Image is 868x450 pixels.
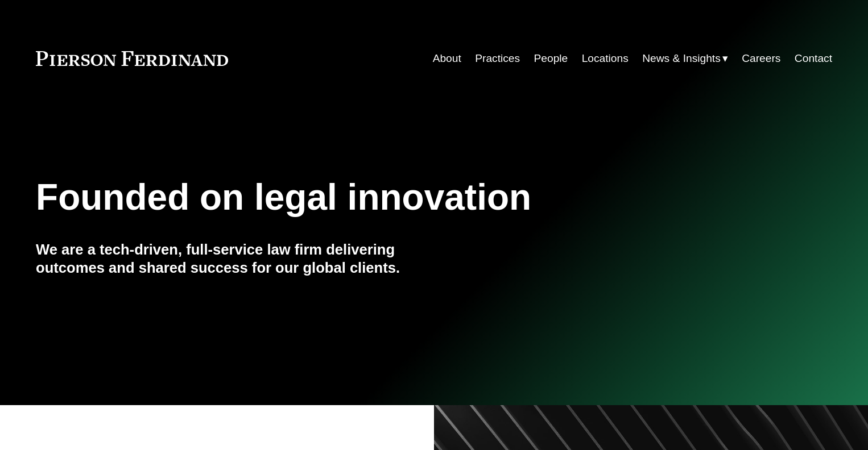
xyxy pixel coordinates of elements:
[742,48,780,69] a: Careers
[642,49,721,69] span: News & Insights
[475,48,520,69] a: Practices
[582,48,629,69] a: Locations
[433,48,461,69] a: About
[642,48,728,69] a: folder dropdown
[795,48,832,69] a: Contact
[36,177,700,218] h1: Founded on legal innovation
[36,240,434,277] h4: We are a tech-driven, full-service law firm delivering outcomes and shared success for our global...
[534,48,568,69] a: People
